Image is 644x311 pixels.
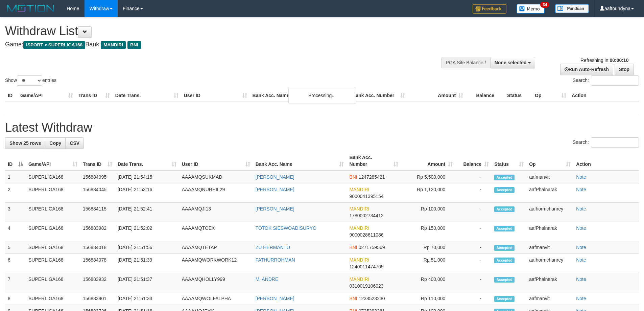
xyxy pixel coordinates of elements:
[576,276,586,282] a: Note
[80,151,115,171] th: Trans ID: activate to sort column ascending
[347,151,401,171] th: Bank Acc. Number: activate to sort column ascending
[615,64,634,75] a: Stop
[349,283,383,289] span: Copy 0310019106023 to clipboard
[49,140,61,146] span: Copy
[576,187,586,192] a: Note
[256,257,295,263] a: FATHURROHMAN
[113,89,181,102] th: Date Trans.
[80,203,115,222] td: 156884115
[349,206,369,212] span: MANDIRI
[70,140,79,146] span: CSV
[80,222,115,241] td: 156883982
[576,296,586,301] a: Note
[455,241,492,254] td: -
[17,75,42,86] select: Showentries
[526,241,573,254] td: aafmanvit
[115,273,179,292] td: [DATE] 21:51:37
[5,254,26,273] td: 6
[26,203,80,222] td: SUPERLIGA168
[494,187,515,193] span: Accepted
[26,222,80,241] td: SUPERLIGA168
[179,203,253,222] td: AAAAMQJI13
[526,183,573,203] td: aafPhalnarak
[26,292,80,305] td: SUPERLIGA168
[408,89,466,102] th: Amount
[349,276,369,282] span: MANDIRI
[494,277,515,283] span: Accepted
[179,241,253,254] td: AAAAMQTETAP
[23,41,85,49] span: ISPORT > SUPERLIGA168
[80,254,115,273] td: 156884078
[5,292,26,305] td: 8
[101,41,126,49] span: MANDIRI
[494,175,515,180] span: Accepted
[5,137,45,149] a: Show 25 rows
[179,273,253,292] td: AAAAMQHOLLY999
[573,137,639,148] label: Search:
[349,264,383,269] span: Copy 1240011474765 to clipboard
[256,296,294,301] a: [PERSON_NAME]
[115,254,179,273] td: [DATE] 21:51:39
[115,222,179,241] td: [DATE] 21:52:02
[181,89,250,102] th: User ID
[253,151,347,171] th: Bank Acc. Name: activate to sort column ascending
[115,151,179,171] th: Date Trans.: activate to sort column ascending
[401,292,455,305] td: Rp 110,000
[179,183,253,203] td: AAAAMQNURHIL29
[466,89,504,102] th: Balance
[256,276,279,282] a: M. ANDRE
[115,203,179,222] td: [DATE] 21:52:41
[76,89,113,102] th: Trans ID
[349,245,357,250] span: BNI
[494,245,515,251] span: Accepted
[610,58,628,63] strong: 00:00:10
[359,296,385,301] span: Copy 1238523230 to clipboard
[526,273,573,292] td: aafPhalnarak
[256,174,294,180] a: [PERSON_NAME]
[401,203,455,222] td: Rp 100,000
[359,174,385,180] span: Copy 1247285421 to clipboard
[532,89,569,102] th: Op
[576,257,586,263] a: Note
[127,41,141,49] span: BNI
[401,171,455,183] td: Rp 5,500,000
[526,203,573,222] td: aafhormchanrey
[5,183,26,203] td: 2
[401,241,455,254] td: Rp 70,000
[573,151,639,171] th: Action
[455,171,492,183] td: -
[576,225,586,231] a: Note
[179,171,253,183] td: AAAAMQSUKMAD
[494,296,515,302] span: Accepted
[580,58,628,63] span: Refreshing in:
[5,41,423,48] h4: Game: Bank:
[5,24,423,38] h1: Withdraw List
[359,245,385,250] span: Copy 0271759569 to clipboard
[455,151,492,171] th: Balance: activate to sort column ascending
[5,273,26,292] td: 7
[591,137,639,148] input: Search:
[256,187,294,192] a: [PERSON_NAME]
[526,254,573,273] td: aafhormchanrey
[576,245,586,250] a: Note
[576,174,586,180] a: Note
[349,225,369,231] span: MANDIRI
[401,151,455,171] th: Amount: activate to sort column ascending
[18,89,76,102] th: Game/API
[179,151,253,171] th: User ID: activate to sort column ascending
[401,254,455,273] td: Rp 51,000
[504,89,532,102] th: Status
[5,241,26,254] td: 5
[526,222,573,241] td: aafPhalnarak
[349,257,369,263] span: MANDIRI
[26,241,80,254] td: SUPERLIGA168
[5,151,26,171] th: ID: activate to sort column descending
[455,254,492,273] td: -
[455,222,492,241] td: -
[526,171,573,183] td: aafmanvit
[256,206,294,212] a: [PERSON_NAME]
[5,171,26,183] td: 1
[5,3,56,14] img: MOTION_logo.png
[80,292,115,305] td: 156883901
[26,151,80,171] th: Game/API: activate to sort column ascending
